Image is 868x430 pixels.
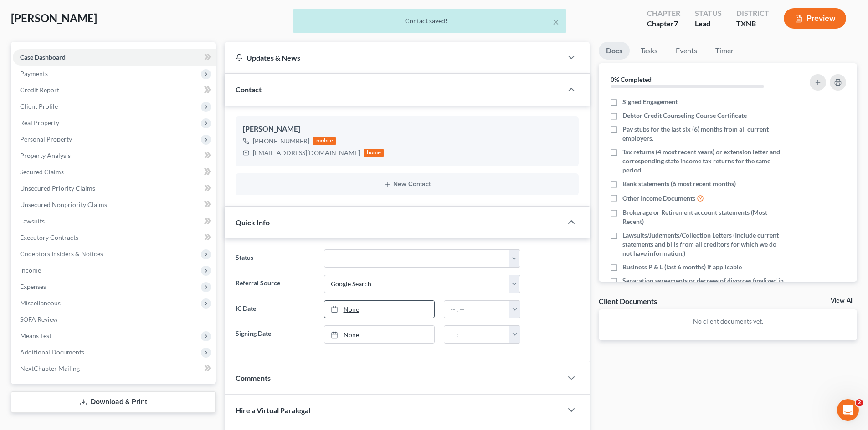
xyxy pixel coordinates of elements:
[622,111,747,120] span: Debtor Credit Counseling Course Certificate
[784,8,846,29] button: Preview
[236,218,270,227] span: Quick Info
[20,332,51,339] span: Means Test
[20,348,84,356] span: Additional Documents
[300,16,559,25] div: Contact saved!
[622,208,785,226] span: Brokerage or Retirement account statements (Most Recent)
[831,298,853,304] a: View All
[13,360,216,377] a: NextChapter Mailing
[611,76,652,83] strong: 0% Completed
[231,275,319,293] label: Referral Source
[633,42,665,60] a: Tasks
[313,137,336,145] div: mobile
[444,326,510,343] input: -- : --
[13,180,216,197] a: Unsecured Priority Claims
[324,326,434,343] a: None
[13,197,216,213] a: Unsecured Nonpriority Claims
[231,249,319,268] label: Status
[13,164,216,180] a: Secured Claims
[243,124,571,135] div: [PERSON_NAME]
[20,364,80,372] span: NextChapter Mailing
[20,135,72,143] span: Personal Property
[13,213,216,229] a: Lawsuits
[20,53,66,61] span: Case Dashboard
[599,296,657,306] div: Client Documents
[324,301,434,318] a: None
[599,42,630,60] a: Docs
[837,399,859,421] iframe: Intercom live chat
[20,119,59,126] span: Real Property
[622,147,785,175] span: Tax returns (4 most recent years) or extension letter and corresponding state income tax returns ...
[231,325,319,344] label: Signing Date
[13,49,216,66] a: Case Dashboard
[20,217,45,225] span: Lawsuits
[647,8,680,19] div: Chapter
[20,266,41,274] span: Income
[736,8,769,19] div: District
[236,85,262,94] span: Contact
[695,8,722,19] div: Status
[13,147,216,164] a: Property Analysis
[622,194,695,203] span: Other Income Documents
[20,233,78,241] span: Executory Contracts
[243,181,571,188] button: New Contact
[622,125,785,143] span: Pay stubs for the last six (6) months from all current employers.
[20,250,103,258] span: Codebtors Insiders & Notices
[622,231,785,258] span: Lawsuits/Judgments/Collection Letters (Include current statements and bills from all creditors fo...
[856,399,863,406] span: 2
[20,184,95,192] span: Unsecured Priority Claims
[20,86,59,94] span: Credit Report
[236,406,310,415] span: Hire a Virtual Paralegal
[20,315,58,323] span: SOFA Review
[253,148,360,157] div: [EMAIL_ADDRESS][DOMAIN_NAME]
[236,53,551,62] div: Updates & News
[20,102,58,110] span: Client Profile
[11,391,216,413] a: Download & Print
[622,179,736,188] span: Bank statements (6 most recent months)
[364,149,384,157] div: home
[13,311,216,328] a: SOFA Review
[553,16,559,27] button: ×
[253,137,309,146] div: [PHONE_NUMBER]
[236,374,271,382] span: Comments
[668,42,704,60] a: Events
[20,70,48,77] span: Payments
[622,97,678,106] span: Signed Engagement
[20,299,61,307] span: Miscellaneous
[231,300,319,319] label: IC Date
[20,283,46,290] span: Expenses
[622,263,742,272] span: Business P & L (last 6 months) if applicable
[20,168,64,176] span: Secured Claims
[708,42,741,60] a: Timer
[622,276,785,294] span: Separation agreements or decrees of divorces finalized in the past 2 years
[20,152,71,159] span: Property Analysis
[13,82,216,98] a: Credit Report
[20,201,107,208] span: Unsecured Nonpriority Claims
[444,301,510,318] input: -- : --
[13,229,216,246] a: Executory Contracts
[606,317,850,326] p: No client documents yet.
